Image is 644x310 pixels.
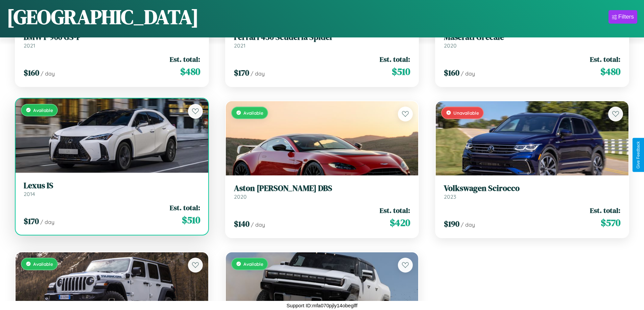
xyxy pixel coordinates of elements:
[380,205,410,215] span: Est. total:
[601,216,620,229] span: $ 570
[41,70,55,77] span: / day
[600,65,620,78] span: $ 480
[453,110,479,116] span: Unavailable
[380,54,410,64] span: Est. total:
[444,184,620,193] h3: Volkswagen Scirocco
[390,216,410,229] span: $ 420
[392,65,410,78] span: $ 510
[170,203,200,213] span: Est. total:
[234,32,410,49] a: Ferrari 430 Scuderia Spider2021
[251,70,265,77] span: / day
[24,191,35,197] span: 2014
[251,221,265,228] span: / day
[461,70,475,77] span: / day
[234,218,249,229] span: $ 140
[7,3,199,31] h1: [GEOGRAPHIC_DATA]
[444,193,456,200] span: 2023
[243,261,263,267] span: Available
[234,42,245,49] span: 2021
[40,219,54,225] span: / day
[461,221,475,228] span: / day
[180,65,200,78] span: $ 480
[590,205,620,215] span: Est. total:
[444,67,459,78] span: $ 160
[234,184,410,200] a: Aston [PERSON_NAME] DBS2020
[590,54,620,64] span: Est. total:
[24,181,200,191] h3: Lexus IS
[243,110,263,116] span: Available
[24,32,200,42] h3: BMW F 900 GS-P
[24,216,39,227] span: $ 170
[24,67,39,78] span: $ 160
[170,54,200,64] span: Est. total:
[444,32,620,42] h3: Maserati Grecale
[234,184,410,193] h3: Aston [PERSON_NAME] DBS
[636,141,641,169] div: Give Feedback
[33,261,53,267] span: Available
[24,32,200,49] a: BMW F 900 GS-P2021
[444,218,459,229] span: $ 190
[182,213,200,227] span: $ 510
[234,32,410,42] h3: Ferrari 430 Scuderia Spider
[444,32,620,49] a: Maserati Grecale2020
[33,107,53,113] span: Available
[24,42,35,49] span: 2021
[234,67,249,78] span: $ 170
[609,10,637,24] button: Filters
[24,181,200,197] a: Lexus IS2014
[444,184,620,200] a: Volkswagen Scirocco2023
[444,42,457,49] span: 2020
[618,13,634,20] div: Filters
[234,193,247,200] span: 2020
[287,301,358,310] p: Support ID: mfa070pjly14obeglff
